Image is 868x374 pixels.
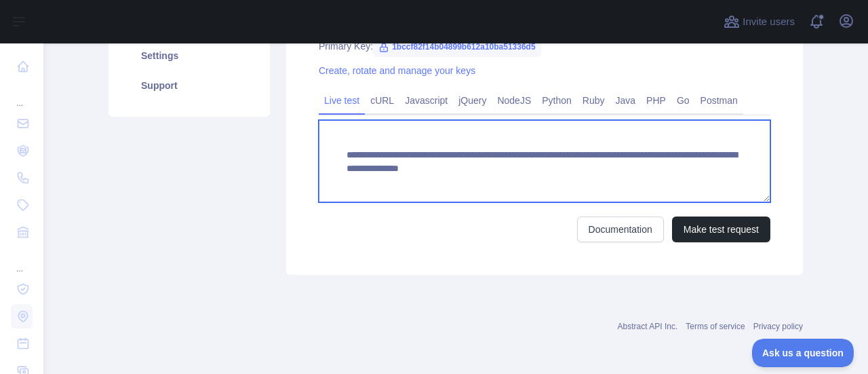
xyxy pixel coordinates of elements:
a: Python [536,90,577,111]
a: Abstract API Inc. [618,322,678,331]
a: Support [125,71,254,100]
div: ... [11,247,33,274]
a: NodeJS [492,90,536,111]
button: Make test request [672,217,770,242]
a: Postman [695,90,743,111]
a: Terms of service [686,322,745,331]
a: Java [610,90,642,111]
span: Invite users [743,14,795,30]
a: Live test [319,90,365,111]
a: Privacy policy [753,322,803,331]
a: Settings [125,41,254,71]
a: Create, rotate and manage your keys [319,65,475,76]
a: cURL [365,90,399,111]
a: Go [671,90,695,111]
div: ... [11,81,33,109]
a: Documentation [577,217,664,242]
iframe: Toggle Customer Support [752,339,854,367]
a: Javascript [399,90,453,111]
button: Invite users [721,11,797,33]
a: PHP [641,90,671,111]
div: Primary Key: [319,39,770,53]
a: jQuery [453,90,492,111]
span: 1bccf82f14b04899b612a10ba51336d5 [373,37,541,57]
a: Ruby [577,90,610,111]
